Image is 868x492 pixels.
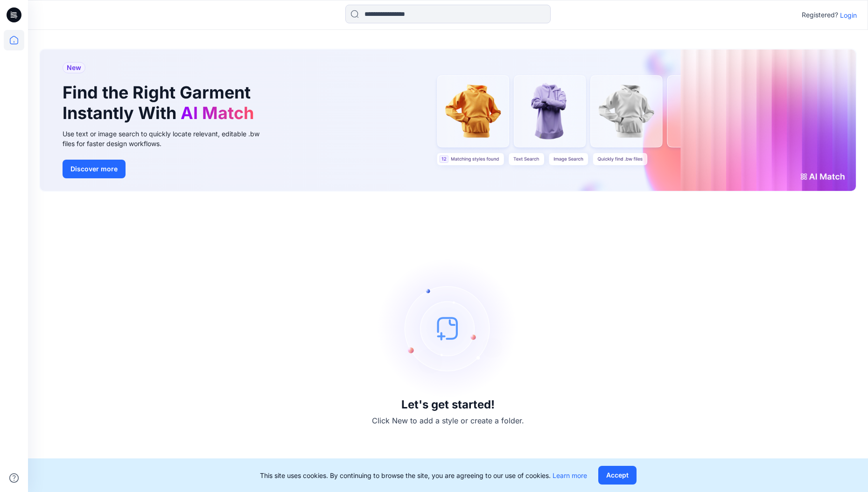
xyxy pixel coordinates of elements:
div: Use text or image search to quickly locate relevant, editable .bw files for faster design workflows. [63,129,273,148]
span: AI Match [181,103,254,123]
h3: Let's get started! [401,398,495,411]
button: Discover more [63,160,126,178]
p: Login [840,10,857,20]
span: New [67,62,81,73]
p: Click New to add a style or create a folder. [372,415,524,426]
p: This site uses cookies. By continuing to browse the site, you are agreeing to our use of cookies. [260,471,587,480]
p: Registered? [802,9,838,21]
button: Accept [598,466,637,485]
img: empty-state-image.svg [378,258,518,398]
h1: Find the Right Garment Instantly With [63,83,259,123]
a: Learn more [553,471,587,479]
